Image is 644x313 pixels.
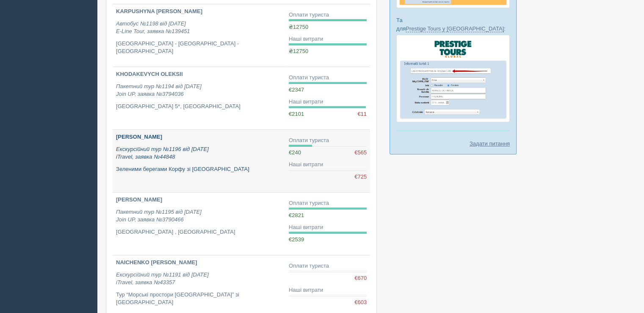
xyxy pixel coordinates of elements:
[116,228,282,236] p: [GEOGRAPHIC_DATA] , [GEOGRAPHIC_DATA]
[116,271,209,286] i: Екскурсійний тур №1191 від [DATE] iTravel, заявка №43357
[354,149,367,157] span: €565
[113,67,285,129] a: KHODAKEVYCH OLEKSII Пакетний тур №1194 від [DATE]Join UP, заявка №3794036 [GEOGRAPHIC_DATA] 5*, [...
[289,286,367,294] div: Наші витрати
[289,161,367,169] div: Наші витрати
[116,291,282,307] p: Тур “Морські простори [GEOGRAPHIC_DATA]” зі [GEOGRAPHIC_DATA]
[113,130,285,192] a: [PERSON_NAME] Екскурсійний тур №1196 від [DATE]iTravel, заявка №44848 Зеленими берегами Корфу зі ...
[354,173,367,181] span: €725
[289,98,367,106] div: Наші витрати
[289,236,304,243] span: €2539
[113,4,285,67] a: KARPUSHYNA [PERSON_NAME] Автобус №1198 від [DATE]E-Line Tour, заявка №139451 [GEOGRAPHIC_DATA] - ...
[113,193,285,255] a: [PERSON_NAME] Пакетний тур №1195 від [DATE]Join UP, заявка №3790466 [GEOGRAPHIC_DATA] , [GEOGRAPH...
[354,274,367,282] span: €670
[470,140,510,148] a: Задати питання
[116,259,197,265] b: NAICHENKO [PERSON_NAME]
[354,299,367,307] span: €603
[357,110,367,118] span: €11
[289,224,367,232] div: Наші витрати
[289,48,308,54] span: ₴12750
[116,209,202,223] i: Пакетний тур №1195 від [DATE] Join UP, заявка №3790466
[289,199,367,207] div: Оплати туриста
[289,87,304,93] span: €2347
[289,24,308,30] span: ₴12750
[116,103,282,111] p: [GEOGRAPHIC_DATA] 5*, [GEOGRAPHIC_DATA]
[396,35,510,122] img: prestige-tours-booking-form-crm-for-travel-agents.png
[116,83,202,98] i: Пакетний тур №1194 від [DATE] Join UP, заявка №3794036
[116,165,282,173] p: Зеленими берегами Корфу зі [GEOGRAPHIC_DATA]
[116,71,182,77] b: KHODAKEVYCH OLEKSII
[289,35,367,43] div: Наші витрати
[116,8,202,14] b: KARPUSHYNA [PERSON_NAME]
[289,212,304,218] span: €2821
[116,134,162,140] b: [PERSON_NAME]
[116,20,190,35] i: Автобус №1198 від [DATE] E-Line Tour, заявка №139451
[289,11,367,19] div: Оплати туриста
[289,137,367,145] div: Оплати туриста
[116,196,162,203] b: [PERSON_NAME]
[406,25,504,32] a: Prestige Tours у [GEOGRAPHIC_DATA]
[289,111,304,117] span: €2101
[289,262,367,270] div: Оплати туриста
[116,146,209,160] i: Екскурсійний тур №1196 від [DATE] iTravel, заявка №44848
[289,149,301,156] span: €240
[116,40,282,56] p: [GEOGRAPHIC_DATA] - [GEOGRAPHIC_DATA] - [GEOGRAPHIC_DATA]
[396,16,510,32] p: Та для :
[289,74,367,82] div: Оплати туриста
